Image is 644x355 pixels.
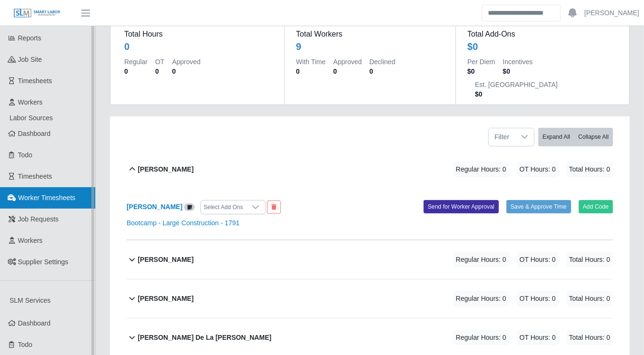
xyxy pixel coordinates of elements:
dd: 0 [369,67,395,76]
span: Total Hours: 0 [566,291,613,307]
span: Dashboard [18,130,51,137]
span: Filter [489,128,515,146]
dt: Per Diem [467,57,495,67]
span: Supplier Settings [18,258,69,266]
dt: Total Hours [124,29,273,40]
span: Job Requests [18,215,59,223]
dt: Approved [333,57,362,67]
button: End Worker & Remove from the Timesheet [267,201,281,214]
dt: Declined [369,57,395,67]
span: Reports [18,34,41,42]
span: Todo [18,341,32,348]
span: Dashboard [18,319,51,327]
dt: Incentives [503,57,533,67]
dt: Regular [124,57,148,67]
span: job site [18,56,42,63]
button: [PERSON_NAME] Regular Hours: 0 OT Hours: 0 Total Hours: 0 [127,150,613,189]
span: Workers [18,98,43,106]
dd: $0 [503,67,533,76]
b: [PERSON_NAME] [138,255,193,265]
b: [PERSON_NAME] [138,164,193,174]
img: SLM Logo [13,8,61,19]
button: Collapse All [574,128,613,146]
div: bulk actions [538,128,613,146]
span: Total Hours: 0 [566,252,613,268]
div: 0 [124,40,129,53]
dt: OT [155,57,164,67]
dd: 0 [172,67,200,76]
span: OT Hours: 0 [517,291,559,307]
button: [PERSON_NAME] Regular Hours: 0 OT Hours: 0 Total Hours: 0 [127,279,613,318]
span: Timesheets [18,173,52,180]
span: Workers [18,237,43,244]
div: Select Add Ons [201,201,246,214]
input: Search [482,5,561,21]
a: [PERSON_NAME] [585,8,639,18]
b: [PERSON_NAME] De La [PERSON_NAME] [138,333,271,343]
span: Total Hours: 0 [566,330,613,345]
dt: Total Add-Ons [467,29,615,40]
dt: Total Workers [296,29,444,40]
button: Save & Approve Time [506,200,571,213]
div: $0 [467,40,478,53]
dt: Est. [GEOGRAPHIC_DATA] [475,80,558,89]
span: OT Hours: 0 [517,162,559,177]
dd: 0 [333,67,362,76]
span: Regular Hours: 0 [453,162,509,177]
dd: $0 [475,89,558,99]
span: OT Hours: 0 [517,252,559,268]
a: View/Edit Notes [184,203,195,211]
button: [PERSON_NAME] Regular Hours: 0 OT Hours: 0 Total Hours: 0 [127,240,613,279]
span: Regular Hours: 0 [453,330,509,345]
dd: 0 [124,67,148,76]
span: Regular Hours: 0 [453,252,509,268]
a: [PERSON_NAME] [127,203,182,211]
span: OT Hours: 0 [517,330,559,345]
dd: 0 [155,67,164,76]
span: Total Hours: 0 [566,162,613,177]
span: SLM Services [10,297,50,304]
button: Send for Worker Approval [424,200,499,213]
button: Expand All [538,128,575,146]
button: Add Code [579,200,614,213]
div: 9 [296,40,301,53]
span: Worker Timesheets [18,194,75,201]
a: Bootcamp - Large Construction - 1791 [127,219,239,227]
dt: Approved [172,57,200,67]
b: [PERSON_NAME] [138,294,193,304]
dd: 0 [296,67,326,76]
span: Regular Hours: 0 [453,291,509,307]
span: Timesheets [18,77,52,85]
span: Labor Sources [10,114,53,122]
dt: With Time [296,57,326,67]
dd: $0 [467,67,495,76]
span: Todo [18,151,32,159]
